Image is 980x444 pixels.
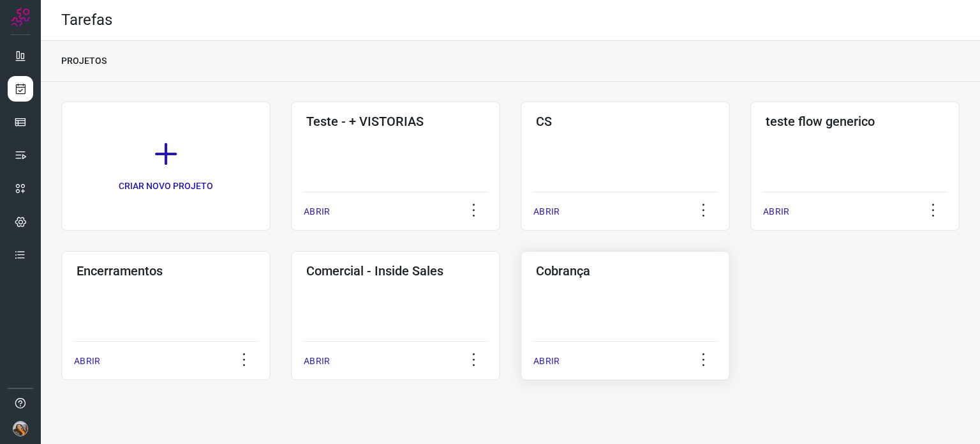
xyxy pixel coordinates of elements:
img: 3c4fe881e79c7a238eb2489952955cb8.jpeg [13,421,28,436]
h3: CS [536,114,715,129]
p: ABRIR [533,355,560,368]
p: PROJETOS [61,54,107,68]
p: ABRIR [304,205,330,218]
h2: Tarefas [61,11,112,29]
h3: Comercial - Inside Sales [306,263,485,279]
p: ABRIR [533,205,560,218]
p: ABRIR [304,355,330,368]
p: CRIAR NOVO PROJETO [119,180,213,193]
h3: teste flow generico [766,114,944,129]
img: Logo [11,8,30,27]
h3: Teste - + VISTORIAS [306,114,485,129]
p: ABRIR [763,205,789,218]
p: ABRIR [74,355,100,368]
h3: Cobrança [536,263,715,279]
h3: Encerramentos [77,263,255,279]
